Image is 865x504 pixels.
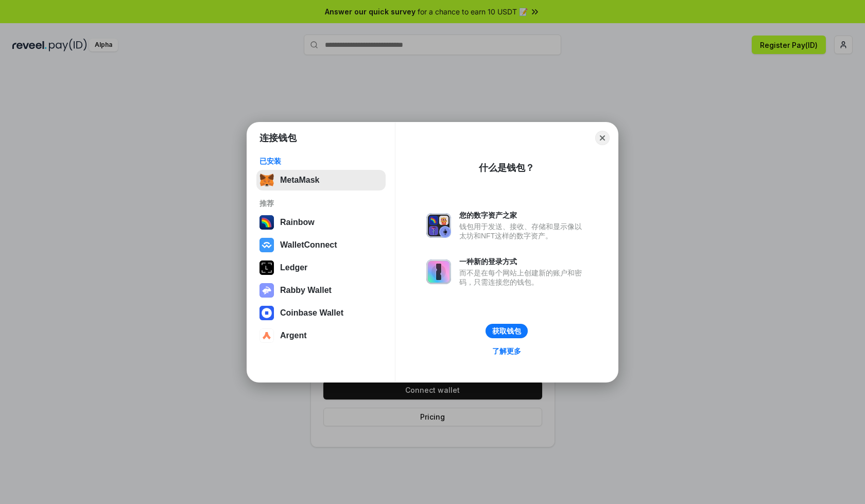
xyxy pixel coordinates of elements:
[459,257,587,266] div: 一种新的登录方式
[256,235,386,255] button: WalletConnect
[259,173,274,187] img: svg+xml,%3Csvg%20fill%3D%22none%22%20height%3D%2233%22%20viewBox%3D%220%200%2035%2033%22%20width%...
[595,131,610,145] button: Close
[280,263,307,272] div: Ledger
[479,162,534,174] div: 什么是钱包？
[492,326,521,336] div: 获取钱包
[280,176,319,185] div: MetaMask
[256,170,386,190] button: MetaMask
[492,346,521,356] div: 了解更多
[459,211,587,220] div: 您的数字资产之家
[259,157,383,166] div: 已安装
[259,328,274,343] img: svg+xml,%3Csvg%20width%3D%2228%22%20height%3D%2228%22%20viewBox%3D%220%200%2028%2028%22%20fill%3D...
[280,308,343,318] div: Coinbase Wallet
[280,240,337,250] div: WalletConnect
[280,218,315,227] div: Rainbow
[486,344,527,358] a: 了解更多
[259,260,274,275] img: svg+xml,%3Csvg%20xmlns%3D%22http%3A%2F%2Fwww.w3.org%2F2000%2Fsvg%22%20width%3D%2228%22%20height%3...
[259,132,297,144] h1: 连接钱包
[280,286,332,295] div: Rabby Wallet
[426,259,451,284] img: svg+xml,%3Csvg%20xmlns%3D%22http%3A%2F%2Fwww.w3.org%2F2000%2Fsvg%22%20fill%3D%22none%22%20viewBox...
[256,280,386,301] button: Rabby Wallet
[459,268,587,287] div: 而不是在每个网站上创建新的账户和密码，只需连接您的钱包。
[259,215,274,230] img: svg+xml,%3Csvg%20width%3D%22120%22%20height%3D%22120%22%20viewBox%3D%220%200%20120%20120%22%20fil...
[486,324,528,338] button: 获取钱包
[259,306,274,320] img: svg+xml,%3Csvg%20width%3D%2228%22%20height%3D%2228%22%20viewBox%3D%220%200%2028%2028%22%20fill%3D...
[259,238,274,252] img: svg+xml,%3Csvg%20width%3D%2228%22%20height%3D%2228%22%20viewBox%3D%220%200%2028%2028%22%20fill%3D...
[256,325,386,346] button: Argent
[256,303,386,323] button: Coinbase Wallet
[280,331,307,340] div: Argent
[256,212,386,233] button: Rainbow
[459,222,587,240] div: 钱包用于发送、接收、存储和显示像以太坊和NFT这样的数字资产。
[259,283,274,298] img: svg+xml,%3Csvg%20xmlns%3D%22http%3A%2F%2Fwww.w3.org%2F2000%2Fsvg%22%20fill%3D%22none%22%20viewBox...
[426,213,451,238] img: svg+xml,%3Csvg%20xmlns%3D%22http%3A%2F%2Fwww.w3.org%2F2000%2Fsvg%22%20fill%3D%22none%22%20viewBox...
[259,199,383,208] div: 推荐
[256,257,386,278] button: Ledger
